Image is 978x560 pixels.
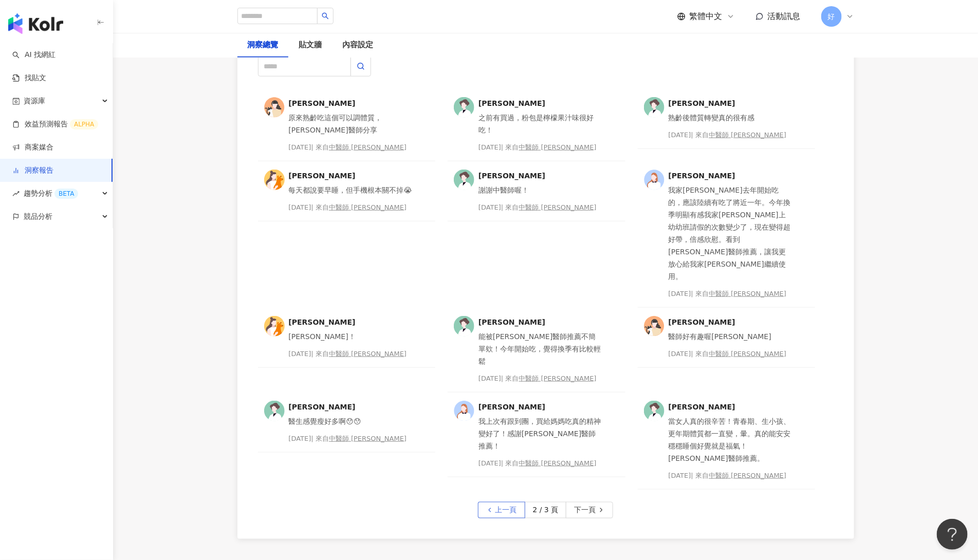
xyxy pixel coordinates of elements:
div: 中醫師 [PERSON_NAME] [709,349,786,359]
div: BETA [54,189,78,199]
div: [DATE] | 來自 [289,349,413,359]
a: 找貼文 [12,73,46,83]
div: [DATE] | 來自 [478,374,603,384]
button: 上一頁 [478,502,525,518]
div: avatar[PERSON_NAME]醫師好有趣喔[PERSON_NAME][DATE]| 來自中醫師 [PERSON_NAME] [638,308,816,393]
div: avatar[PERSON_NAME]我上次有跟到團，買給媽媽吃真的精神變好了！感謝[PERSON_NAME]醫師推薦！[DATE]| 來自中醫師 [PERSON_NAME] [448,393,625,490]
div: 之前有買過，粉包是檸檬果汁味很好吃！ [478,111,603,136]
div: [DATE] | 來自 [289,202,413,213]
div: 能被[PERSON_NAME]醫師推薦不簡單欸！今年開始吃，覺得換季有比較輕鬆 [478,330,603,367]
div: [PERSON_NAME] [289,97,413,109]
img: avatar [644,401,665,421]
div: [PERSON_NAME] [289,401,413,413]
span: 資源庫 [24,89,45,113]
div: avatar[PERSON_NAME]能被[PERSON_NAME]醫師推薦不簡單欸！今年開始吃，覺得換季有比較輕鬆[DATE]| 來自中醫師 [PERSON_NAME] [448,308,625,393]
div: avatar[PERSON_NAME]謝謝中醫師喔！[DATE]| 來自中醫師 [PERSON_NAME] [448,161,625,308]
iframe: Help Scout Beacon - Open [937,519,968,550]
div: avatar[PERSON_NAME]之前有買過，粉包是檸檬果汁味很好吃！[DATE]| 來自中醫師 [PERSON_NAME] [448,89,625,161]
div: 中醫師 [PERSON_NAME] [329,434,407,444]
button: 2 / 3 頁 [525,502,567,518]
img: avatar [454,170,474,190]
div: 原來熟齡吃這個可以調體質，[PERSON_NAME]醫師分享 [289,111,413,136]
div: 中醫師 [PERSON_NAME] [709,289,786,299]
div: [DATE] | 來自 [478,458,603,469]
a: 商案媒合 [12,142,53,153]
a: searchAI 找網紅 [12,50,56,60]
div: [PERSON_NAME] [478,97,603,109]
div: [PERSON_NAME] [289,316,413,328]
div: 中醫師 [PERSON_NAME] [329,202,407,213]
div: 我家[PERSON_NAME]去年開始吃的，應該陸續有吃了將近一年。今年換季明顯有感我家[PERSON_NAME]上幼幼班請假的次數變少了，現在變得超好帶，倍感欣慰。看到[PERSON_NAME... [669,184,793,283]
div: [PERSON_NAME]！ [289,330,413,343]
img: avatar [264,97,285,118]
div: 中醫師 [PERSON_NAME] [519,374,597,384]
div: 每天都說要早睡，但手機根本關不掉😭 [289,184,413,196]
div: 中醫師 [PERSON_NAME] [519,202,597,213]
div: avatar[PERSON_NAME]我家[PERSON_NAME]去年開始吃的，應該陸續有吃了將近一年。今年換季明顯有感我家[PERSON_NAME]上幼幼班請假的次數變少了，現在變得超好帶，... [638,161,816,308]
div: [DATE] | 來自 [478,202,603,213]
span: search [322,12,329,20]
img: avatar [644,97,665,118]
div: [PERSON_NAME] [669,97,793,109]
div: [DATE] | 來自 [289,434,413,444]
div: avatar[PERSON_NAME][PERSON_NAME]！[DATE]| 來自中醫師 [PERSON_NAME] [258,308,436,393]
div: 熟齡後體質轉變真的很有感 [669,111,793,124]
div: 醫生感覺瘦好多啊😯😯 [289,415,413,427]
img: avatar [264,170,285,190]
img: avatar [454,401,474,421]
img: avatar [264,316,285,337]
button: 下一頁 [566,502,613,518]
div: 貼文牆 [299,39,322,51]
img: avatar [644,170,665,190]
div: [PERSON_NAME] [478,170,603,182]
div: [PERSON_NAME] [669,401,793,413]
span: 下一頁 [574,502,596,519]
div: [DATE] | 來自 [669,349,793,359]
div: 中醫師 [PERSON_NAME] [519,142,597,153]
div: 中醫師 [PERSON_NAME] [709,471,786,481]
div: 內容設定 [343,39,374,51]
div: 中醫師 [PERSON_NAME] [709,130,786,140]
span: 競品分析 [24,205,52,228]
div: [PERSON_NAME] [669,170,793,182]
span: 活動訊息 [768,11,801,21]
div: 謝謝中醫師喔！ [478,184,603,196]
div: [PERSON_NAME] [669,316,793,328]
span: 好 [828,11,835,22]
div: 我上次有跟到團，買給媽媽吃真的精神變好了！感謝[PERSON_NAME]醫師推薦！ [478,415,603,452]
div: [DATE] | 來自 [289,142,413,153]
div: 當女人真的很辛苦！青春期、生小孩、更年期體質都一直變，暈。真的能安安穩穩睡個好覺就是福氣！[PERSON_NAME]醫師推薦。 [669,415,793,464]
div: avatar[PERSON_NAME]醫生感覺瘦好多啊😯😯[DATE]| 來自中醫師 [PERSON_NAME] [258,393,436,490]
div: [PERSON_NAME] [478,316,603,328]
img: logo [8,13,63,34]
div: [PERSON_NAME] [289,170,413,182]
span: 繁體中文 [690,11,723,22]
div: 洞察總覽 [248,39,279,51]
span: 上一頁 [495,502,517,519]
div: avatar[PERSON_NAME]每天都說要早睡，但手機根本關不掉😭[DATE]| 來自中醫師 [PERSON_NAME] [258,161,436,308]
img: avatar [264,401,285,421]
img: avatar [454,316,474,337]
span: rise [12,190,20,197]
div: avatar[PERSON_NAME]熟齡後體質轉變真的很有感[DATE]| 來自中醫師 [PERSON_NAME] [638,89,816,161]
div: 醫師好有趣喔[PERSON_NAME] [669,330,793,343]
img: avatar [454,97,474,118]
div: [DATE] | 來自 [478,142,603,153]
div: [DATE] | 來自 [669,130,793,140]
div: [DATE] | 來自 [669,289,793,299]
div: avatar[PERSON_NAME]當女人真的很辛苦！青春期、生小孩、更年期體質都一直變，暈。真的能安安穩穩睡個好覺就是福氣！[PERSON_NAME]醫師推薦。[DATE]| 來自中醫師 [... [638,393,816,490]
div: [DATE] | 來自 [669,471,793,481]
img: avatar [644,316,665,337]
div: avatar[PERSON_NAME]原來熟齡吃這個可以調體質，[PERSON_NAME]醫師分享[DATE]| 來自中醫師 [PERSON_NAME] [258,89,436,161]
div: 中醫師 [PERSON_NAME] [329,142,407,153]
a: 洞察報告 [12,165,53,176]
span: 趨勢分析 [24,182,78,205]
div: 中醫師 [PERSON_NAME] [519,458,597,469]
div: 中醫師 [PERSON_NAME] [329,349,407,359]
a: 效益預測報告ALPHA [12,119,98,129]
div: [PERSON_NAME] [478,401,603,413]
